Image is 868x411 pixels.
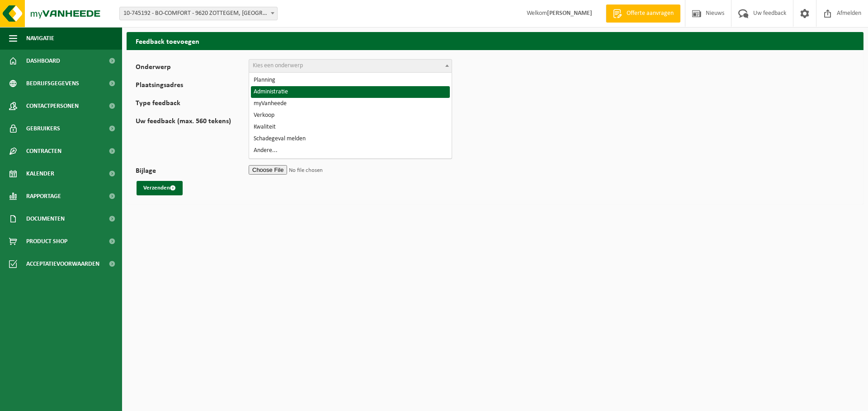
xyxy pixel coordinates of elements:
[251,74,450,86] li: Planning
[251,110,450,121] li: Verkoop
[26,230,67,253] span: Product Shop
[26,50,60,72] span: Dashboard
[251,98,450,110] li: myVanheede
[26,140,61,162] span: Contracten
[26,253,99,275] span: Acceptatievoorwaarden
[136,118,249,158] label: Uw feedback (max. 560 tekens)
[251,133,450,145] li: Schadegeval melden
[120,7,277,20] span: 10-745192 - BO-COMFORT - 9620 ZOTTEGEM, LAURENS DE METSSTRAAT 72D4
[137,181,183,195] button: Verzenden
[26,185,61,208] span: Rapportage
[606,5,680,23] a: Offerte aanvragen
[624,9,676,18] span: Offerte aanvragen
[136,64,249,73] label: Onderwerp
[253,62,303,69] span: Kies een onderwerp
[26,72,79,95] span: Bedrijfsgegevens
[251,121,450,133] li: Kwaliteit
[26,95,79,117] span: Contactpersonen
[251,145,450,157] li: Andere...
[26,208,65,230] span: Documenten
[26,27,54,50] span: Navigatie
[119,7,278,20] span: 10-745192 - BO-COMFORT - 9620 ZOTTEGEM, LAURENS DE METSSTRAAT 72D4
[136,82,249,91] label: Plaatsingsadres
[547,10,592,17] strong: [PERSON_NAME]
[26,117,60,140] span: Gebruikers
[136,167,249,176] label: Bijlage
[251,86,450,98] li: Administratie
[127,32,863,50] h2: Feedback toevoegen
[136,100,249,109] label: Type feedback
[26,162,54,185] span: Kalender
